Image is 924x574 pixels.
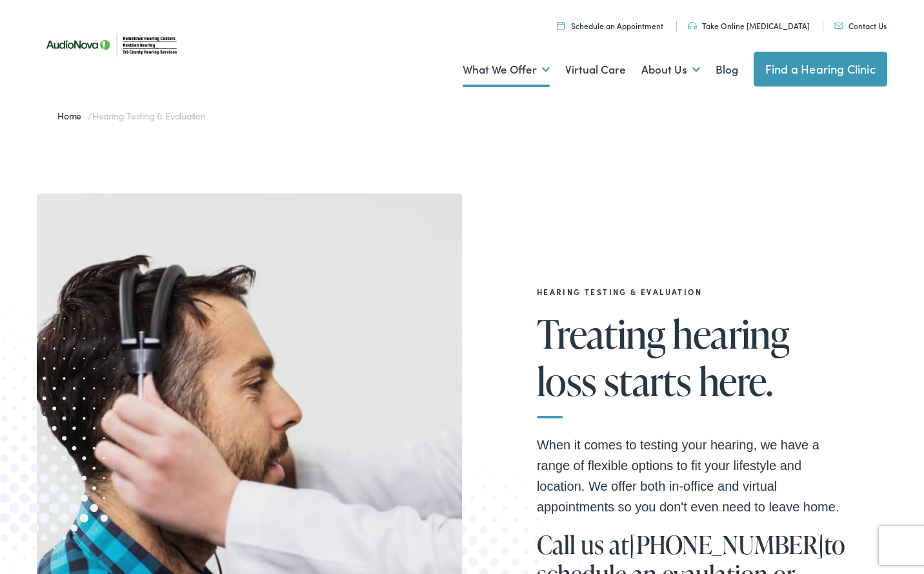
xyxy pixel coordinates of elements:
p: When it comes to testing your hearing, we have a range of flexible options to fit your lifestyle ... [537,435,847,517]
span: loss [537,360,597,402]
img: utility icon [688,22,697,30]
a: [PHONE_NUMBER] [629,528,824,561]
a: Virtual Care [565,46,626,94]
span: hearing [672,313,789,355]
img: utility icon [557,21,565,30]
img: utility icon [834,23,843,29]
a: Home [57,109,88,122]
a: Schedule an Appointment [557,20,663,31]
h2: Hearing Testing & Evaluation [537,287,847,296]
a: About Us [641,46,700,94]
span: Treating [537,313,665,355]
span: here. [699,360,773,402]
a: Find a Hearing Clinic [754,52,887,87]
a: Take Online [MEDICAL_DATA] [688,20,810,31]
a: What We Offer [463,46,550,94]
span: / [57,109,206,122]
a: Contact Us [834,20,887,31]
span: starts [604,360,691,402]
span: Hearing Testing & Evaluation [92,109,206,122]
a: Blog [716,46,738,94]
